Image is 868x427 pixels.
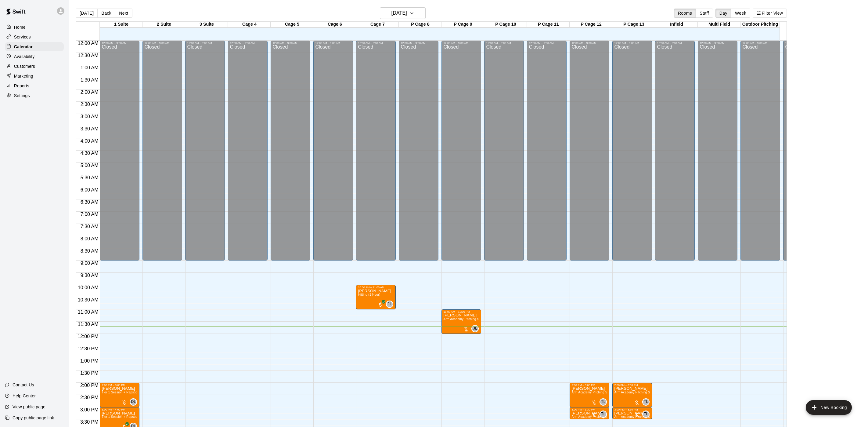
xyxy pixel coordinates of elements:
[696,9,713,18] button: Staff
[529,42,565,45] div: 12:00 AM – 9:00 AM
[657,45,693,263] div: Closed
[187,42,223,45] div: 12:00 AM – 9:00 AM
[614,42,650,45] div: 12:00 AM – 9:00 AM
[79,248,100,254] span: 8:30 AM
[14,53,35,60] p: Availability
[570,41,609,261] div: 12:00 AM – 9:00 AM: Closed
[645,398,650,406] span: Tyler Levine
[377,302,384,308] span: All customers have paid
[76,309,100,315] span: 11:00 AM
[356,285,396,309] div: 10:00 AM – 11:00 AM: Hitting (1 Hour)
[79,273,100,278] span: 9:30 AM
[612,22,655,27] div: P Cage 13
[602,398,607,406] span: Tyler Levine
[644,411,648,417] span: TL
[13,393,36,399] p: Help Center
[102,42,138,45] div: 12:00 AM – 9:00 AM
[401,45,437,263] div: Closed
[79,261,100,266] span: 9:00 AM
[358,286,394,289] div: 10:00 AM – 11:00 AM
[5,62,64,71] a: Customers
[571,45,607,263] div: Closed
[356,41,396,261] div: 12:00 AM – 9:00 AM: Closed
[272,42,308,45] div: 12:00 AM – 9:00 AM
[571,415,642,418] span: Arm Academy Pitching Session 30 min - Pitching
[484,22,527,27] div: P Cage 10
[76,346,100,351] span: 12:30 PM
[5,71,64,81] div: Marketing
[614,45,650,263] div: Closed
[753,9,787,18] button: Filter View
[14,83,29,89] p: Reports
[76,9,98,18] button: [DATE]
[228,22,271,27] div: Cage 4
[13,415,54,421] p: Copy public page link
[79,114,100,119] span: 3:00 AM
[14,24,26,30] p: Home
[5,32,64,42] a: Services
[79,89,100,95] span: 2:00 AM
[100,22,142,27] div: 1 Suite
[131,399,136,405] span: DL
[14,93,30,99] p: Settings
[5,52,64,61] div: Availability
[102,415,139,418] span: Tier 1 Session + Rapsodo
[79,163,100,168] span: 5:00 AM
[79,138,100,144] span: 4:00 AM
[13,382,34,388] p: Contact Us
[474,325,479,332] span: Johnnie Larossa
[731,9,750,18] button: Week
[272,45,308,263] div: Closed
[185,41,225,261] div: 12:00 AM – 9:00 AM: Closed
[230,45,266,263] div: Closed
[471,325,479,332] div: Johnnie Larossa
[391,9,407,17] h6: [DATE]
[79,175,100,180] span: 5:30 AM
[358,42,394,45] div: 12:00 AM – 9:00 AM
[102,391,139,394] span: Tier 1 Session + Rapsodo
[401,42,437,45] div: 12:00 AM – 9:00 AM
[527,22,570,27] div: P Cage 11
[441,41,481,261] div: 12:00 AM – 9:00 AM: Closed
[13,404,45,410] p: View public page
[5,81,64,90] a: Reports
[601,411,606,417] span: TL
[399,41,438,261] div: 12:00 AM – 9:00 AM: Closed
[571,391,642,394] span: Arm Academy Pitching Session 1 Hour - Pitching
[657,42,693,45] div: 12:00 AM – 9:00 AM
[271,41,310,261] div: 12:00 AM – 9:00 AM: Closed
[5,91,64,100] a: Settings
[79,224,100,229] span: 7:30 AM
[79,77,100,82] span: 1:30 AM
[5,42,64,51] a: Calendar
[614,415,685,418] span: Arm Academy Pitching Session 30 min - Pitching
[230,42,266,45] div: 12:00 AM – 9:00 AM
[388,301,393,308] span: Johnnie Larossa
[79,419,100,425] span: 3:30 PM
[14,63,35,69] p: Customers
[698,41,737,261] div: 12:00 AM – 9:00 AM: Closed
[79,395,100,400] span: 2:30 PM
[785,45,821,263] div: Closed
[473,326,477,332] span: JL
[79,236,100,241] span: 8:00 AM
[740,22,783,27] div: Outdoor Pitching 1
[79,199,100,205] span: 6:30 AM
[570,383,609,407] div: 2:00 PM – 3:00 PM: Arm Academy Pitching Session 1 Hour - Pitching
[315,42,351,45] div: 12:00 AM – 9:00 AM
[100,41,139,261] div: 12:00 AM – 9:00 AM: Closed
[14,44,33,50] p: Calendar
[785,42,821,45] div: 12:00 AM – 9:00 AM
[600,411,607,418] div: Tyler Levine
[79,358,100,363] span: 1:00 PM
[486,45,522,263] div: Closed
[187,45,223,263] div: Closed
[740,41,780,261] div: 12:00 AM – 9:00 AM: Closed
[14,34,31,40] p: Services
[14,73,33,79] p: Marketing
[571,408,607,411] div: 3:00 PM – 3:30 PM
[79,151,100,156] span: 4:30 AM
[144,42,180,45] div: 12:00 AM – 9:00 AM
